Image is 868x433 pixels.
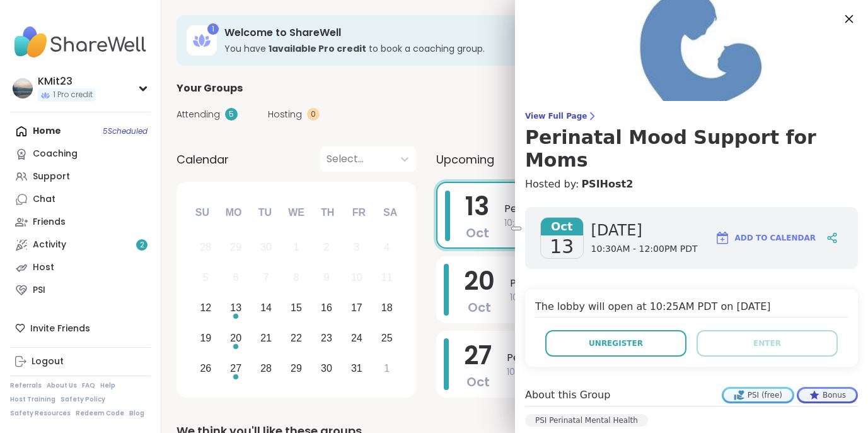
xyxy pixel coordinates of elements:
div: KMit23 [38,74,95,88]
div: 5 [203,269,209,286]
a: Support [10,165,151,188]
div: 13 [230,299,241,316]
div: Not available Thursday, October 2nd, 2025 [313,234,340,261]
div: Support [33,170,70,183]
div: Choose Sunday, October 26th, 2025 [192,355,219,382]
div: 8 [294,269,299,286]
div: Choose Sunday, October 19th, 2025 [192,324,219,352]
span: Oct [466,224,489,242]
div: 0 [307,108,320,121]
a: Help [100,381,115,390]
div: Not available Tuesday, September 30th, 2025 [253,234,280,261]
div: Choose Friday, October 31st, 2025 [343,355,370,382]
a: Safety Resources [10,409,71,418]
div: 27 [230,360,241,377]
button: Add to Calendar [709,223,821,253]
h3: Perinatal Mood Support for Moms [525,126,858,172]
div: Choose Monday, October 13th, 2025 [223,295,250,322]
span: 10:30AM - 12:00PM PDT [504,216,829,230]
a: PSIHost2 [581,177,633,192]
div: Choose Saturday, October 18th, 2025 [373,295,400,322]
div: 29 [230,239,241,256]
div: Choose Tuesday, October 14th, 2025 [253,295,280,322]
div: 31 [351,360,362,377]
span: 1 Pro credit [53,90,93,100]
a: Blog [129,409,144,418]
div: 15 [291,299,302,316]
h4: Hosted by: [525,177,858,192]
div: PSI Perinatal Mental Health [525,414,648,427]
div: 16 [321,299,332,316]
span: Add to Calendar [735,232,816,244]
span: [DATE] [591,220,698,240]
span: 20 [464,263,495,299]
div: Activity [33,239,66,251]
div: 20 [230,329,241,347]
div: 28 [260,360,272,377]
a: FAQ [82,381,95,390]
div: Friends [33,216,66,228]
div: Choose Monday, October 20th, 2025 [223,324,250,352]
div: Not available Monday, September 29th, 2025 [223,234,250,261]
a: PSI [10,279,151,302]
div: Choose Friday, October 17th, 2025 [343,295,370,322]
div: Not available Sunday, October 5th, 2025 [192,264,219,292]
div: Not available Wednesday, October 8th, 2025 [283,264,310,292]
span: Attending [176,108,220,121]
div: 24 [351,329,362,347]
span: 13 [465,189,489,224]
span: 10:30AM - 12:00PM PDT [510,291,830,304]
div: 26 [200,360,211,377]
div: Fr [345,199,373,227]
div: 30 [321,360,332,377]
span: Calendar [176,151,229,168]
div: Su [188,199,216,227]
a: Activity2 [10,234,151,256]
a: View Full PagePerinatal Mood Support for Moms [525,111,858,172]
span: Oct [541,218,583,235]
div: Choose Monday, October 27th, 2025 [223,355,250,382]
span: 13 [550,235,574,258]
div: 11 [381,269,393,286]
div: Tu [251,199,279,227]
div: Host [33,261,54,274]
div: Not available Saturday, October 4th, 2025 [373,234,400,261]
div: Not available Thursday, October 9th, 2025 [313,264,340,292]
div: 19 [200,329,211,347]
div: 10 [351,269,362,286]
div: 29 [291,360,302,377]
div: 17 [351,299,362,316]
div: Mo [219,199,247,227]
a: Chat [10,188,151,211]
div: Choose Friday, October 24th, 2025 [343,324,370,352]
a: Safety Policy [61,395,105,404]
a: Host Training [10,395,55,404]
div: Choose Tuesday, October 28th, 2025 [253,355,280,382]
div: Choose Thursday, October 16th, 2025 [313,295,340,322]
button: Enter [697,330,838,357]
h3: You have to book a coaching group. [224,42,724,55]
span: Oct [466,373,490,391]
div: 4 [384,239,390,256]
div: 23 [321,329,332,347]
img: ShareWell Nav Logo [10,20,151,64]
div: 12 [200,299,211,316]
div: Choose Saturday, October 25th, 2025 [373,324,400,352]
div: Bonus [799,389,856,401]
div: We [282,199,310,227]
div: 1 [384,360,390,377]
span: 10:30AM - 12:00PM PDT [591,243,698,256]
div: 22 [291,329,302,347]
div: Choose Thursday, October 23rd, 2025 [313,324,340,352]
div: 14 [260,299,272,316]
div: Not available Friday, October 3rd, 2025 [343,234,370,261]
a: Redeem Code [76,409,124,418]
span: Your Groups [176,81,243,96]
div: PSI [33,284,45,297]
div: Choose Wednesday, October 29th, 2025 [283,355,310,382]
span: Perinatal Mood Support for Moms [510,276,830,291]
span: 2 [140,240,144,251]
div: 28 [200,239,211,256]
div: Not available Wednesday, October 1st, 2025 [283,234,310,261]
span: Enter [753,338,781,349]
